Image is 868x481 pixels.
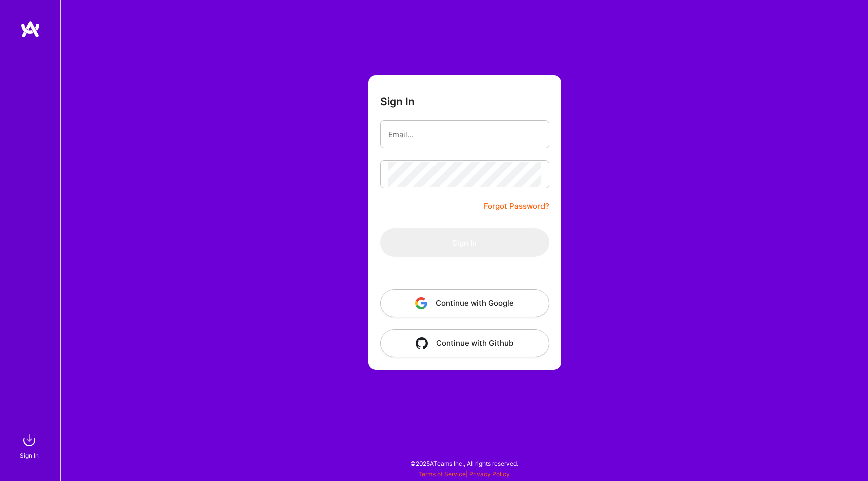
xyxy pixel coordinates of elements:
[380,329,549,357] button: Continue with Github
[20,450,39,461] div: Sign In
[469,470,510,478] a: Privacy Policy
[418,470,510,478] span: |
[380,228,549,257] button: Sign In
[484,200,549,212] a: Forgot Password?
[415,297,427,309] img: icon
[60,451,868,476] div: © 2025 ATeams Inc., All rights reserved.
[380,289,549,317] button: Continue with Google
[19,430,39,450] img: sign in
[20,20,40,38] img: logo
[388,122,541,147] input: Email...
[380,95,415,108] h3: Sign In
[21,430,39,461] a: sign inSign In
[418,470,466,478] a: Terms of Service
[416,337,428,349] img: icon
